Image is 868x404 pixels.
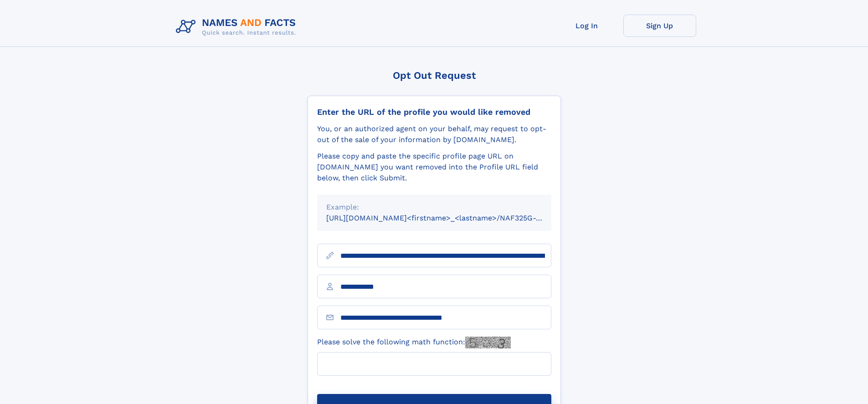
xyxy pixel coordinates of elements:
[308,70,561,81] div: Opt Out Request
[326,202,542,213] div: Example:
[326,214,569,222] small: [URL][DOMAIN_NAME]<firstname>_<lastname>/NAF325G-xxxxxxxx
[317,151,551,184] div: Please copy and paste the specific profile page URL on [DOMAIN_NAME] you want removed into the Pr...
[172,15,303,39] img: Logo Names and Facts
[623,15,696,37] a: Sign Up
[550,15,623,37] a: Log In
[317,337,511,348] label: Please solve the following math function:
[317,123,551,145] div: You, or an authorized agent on your behalf, may request to opt-out of the sale of your informatio...
[317,107,551,117] div: Enter the URL of the profile you would like removed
